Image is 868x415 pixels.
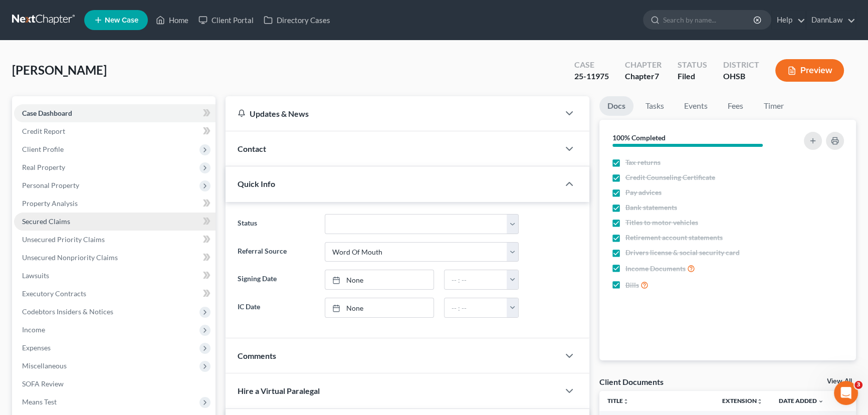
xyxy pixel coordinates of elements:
[22,199,78,207] span: Property Analysis
[574,71,609,82] div: 25-11975
[22,109,72,117] span: Case Dashboard
[233,214,320,234] label: Status
[625,71,662,82] div: Chapter
[827,378,852,385] a: View All
[818,398,824,404] i: expand_more
[722,397,763,404] a: Extensionunfold_more
[599,376,664,387] div: Client Documents
[22,163,65,171] span: Real Property
[625,172,715,182] span: Credit Counseling Certificate
[22,181,79,189] span: Personal Property
[193,11,259,29] a: Client Portal
[625,248,740,258] span: Drivers license & social security card
[238,351,276,360] span: Comments
[233,298,320,318] label: IC Date
[757,398,763,404] i: unfold_more
[151,11,193,29] a: Home
[22,343,51,352] span: Expenses
[22,217,70,226] span: Secured Claims
[723,59,759,71] div: District
[779,397,824,404] a: Date Added expand_more
[720,96,752,116] a: Fees
[238,179,275,188] span: Quick Info
[22,361,67,370] span: Miscellaneous
[607,397,629,404] a: Titleunfold_more
[233,242,320,262] label: Referral Source
[233,270,320,290] label: Signing Date
[325,298,433,317] a: None
[623,398,629,404] i: unfold_more
[772,11,805,29] a: Help
[325,270,433,289] a: None
[14,249,215,267] a: Unsecured Nonpriority Claims
[676,96,716,116] a: Events
[22,271,49,280] span: Lawsuits
[14,213,215,231] a: Secured Claims
[22,307,113,316] span: Codebtors Insiders & Notices
[445,270,508,289] input: -- : --
[625,59,662,71] div: Chapter
[655,71,659,81] span: 7
[625,157,661,167] span: Tax returns
[637,96,672,116] a: Tasks
[678,71,707,82] div: Filed
[625,202,677,213] span: Bank statements
[625,218,698,228] span: Titles to motor vehicles
[22,289,86,298] span: Executory Contracts
[14,122,215,140] a: Credit Report
[105,17,138,24] span: New Case
[599,96,633,116] a: Docs
[22,145,64,153] span: Client Profile
[574,59,609,71] div: Case
[625,280,639,290] span: Bills
[22,127,65,135] span: Credit Report
[14,267,215,285] a: Lawsuits
[806,11,855,29] a: DannLaw
[14,285,215,303] a: Executory Contracts
[238,108,547,119] div: Updates & News
[14,375,215,393] a: SOFA Review
[22,397,57,406] span: Means Test
[854,381,862,389] span: 3
[14,104,215,122] a: Case Dashboard
[625,264,686,274] span: Income Documents
[663,11,755,29] input: Search by name...
[14,194,215,213] a: Property Analysis
[22,253,118,262] span: Unsecured Nonpriority Claims
[12,63,107,77] span: [PERSON_NAME]
[678,59,707,71] div: Status
[14,231,215,249] a: Unsecured Priority Claims
[22,379,64,388] span: SOFA Review
[22,235,105,244] span: Unsecured Priority Claims
[625,233,723,243] span: Retirement account statements
[238,386,320,395] span: Hire a Virtual Paralegal
[612,133,666,142] strong: 100% Completed
[238,144,266,153] span: Contact
[22,325,45,334] span: Income
[834,381,858,405] iframe: Intercom live chat
[259,11,335,29] a: Directory Cases
[723,71,759,82] div: OHSB
[775,59,844,82] button: Preview
[445,298,508,317] input: -- : --
[756,96,792,116] a: Timer
[625,187,662,197] span: Pay advices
